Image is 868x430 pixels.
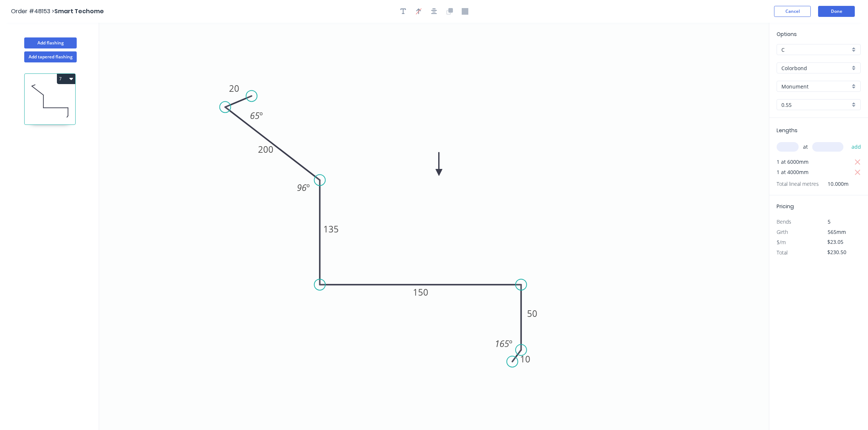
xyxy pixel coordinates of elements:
button: Add tapered flashing [24,51,77,62]
span: Bends [777,218,791,225]
span: Order #48153 > [11,7,54,15]
tspan: 50 [527,307,537,319]
button: Cancel [774,6,811,17]
span: 10.000m [819,179,849,189]
tspan: º [259,109,263,122]
tspan: 165 [495,337,509,350]
span: at [803,142,808,152]
span: Total lineal metres [777,179,819,189]
button: Add flashing [24,37,77,48]
tspan: 150 [413,286,428,298]
button: Done [818,6,855,17]
span: 1 at 4000mm [777,167,809,177]
tspan: 65 [250,109,259,122]
tspan: 135 [323,223,339,235]
button: add [848,141,865,153]
input: Colour [781,83,850,90]
span: Girth [777,228,788,235]
svg: 0 [99,23,769,430]
button: 7 [57,74,75,84]
span: 565mm [828,228,846,235]
input: Thickness [781,101,850,109]
tspan: 200 [258,143,273,155]
span: $/m [777,239,786,246]
span: Lengths [777,127,798,134]
span: 5 [828,218,831,225]
input: Price level [781,46,850,54]
span: Smart Techome [54,7,104,15]
input: Material [781,64,850,72]
tspan: 96 [297,181,307,194]
tspan: 20 [229,82,239,94]
span: Pricing [777,203,794,210]
span: 1 at 6000mm [777,157,809,167]
span: Total [777,249,788,256]
span: Options [777,30,797,38]
tspan: 10 [520,353,530,365]
tspan: º [509,337,512,350]
tspan: º [306,181,310,194]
